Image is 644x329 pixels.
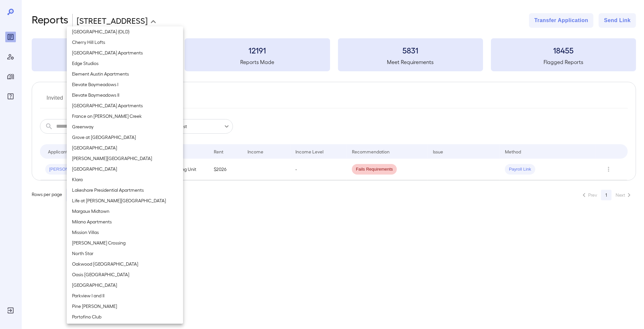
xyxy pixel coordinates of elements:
[67,312,183,322] li: Portofino Club
[67,90,183,100] li: Elevate Baymeadows II
[67,111,183,121] li: France on [PERSON_NAME] Creek
[67,174,183,185] li: Klara
[67,164,183,174] li: [GEOGRAPHIC_DATA]
[67,280,183,290] li: [GEOGRAPHIC_DATA]
[67,69,183,79] li: Element Austin Apartments
[67,227,183,238] li: Mission Villas
[67,259,183,269] li: Oakwood [GEOGRAPHIC_DATA]
[67,216,183,227] li: Milano Apartments
[67,185,183,195] li: Lakeshore Presidential Apartments
[67,248,183,259] li: North Star
[67,79,183,90] li: Elevate Baymeadows I
[67,121,183,132] li: Greenway
[67,143,183,153] li: [GEOGRAPHIC_DATA]
[67,58,183,69] li: Edge Studios
[67,238,183,248] li: [PERSON_NAME] Crossing
[67,301,183,312] li: Pine [PERSON_NAME]
[67,153,183,164] li: [PERSON_NAME][GEOGRAPHIC_DATA]
[67,48,183,58] li: [GEOGRAPHIC_DATA] Apartments
[67,290,183,301] li: Parkview I and II
[67,100,183,111] li: [GEOGRAPHIC_DATA] Apartments
[67,26,183,37] li: [GEOGRAPHIC_DATA] (OLD)
[67,37,183,48] li: Cherry Hill Lofts
[67,132,183,143] li: Grove at [GEOGRAPHIC_DATA]
[67,269,183,280] li: Oasis [GEOGRAPHIC_DATA]
[67,206,183,216] li: Margaux Midtown
[67,195,183,206] li: Life at [PERSON_NAME][GEOGRAPHIC_DATA]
